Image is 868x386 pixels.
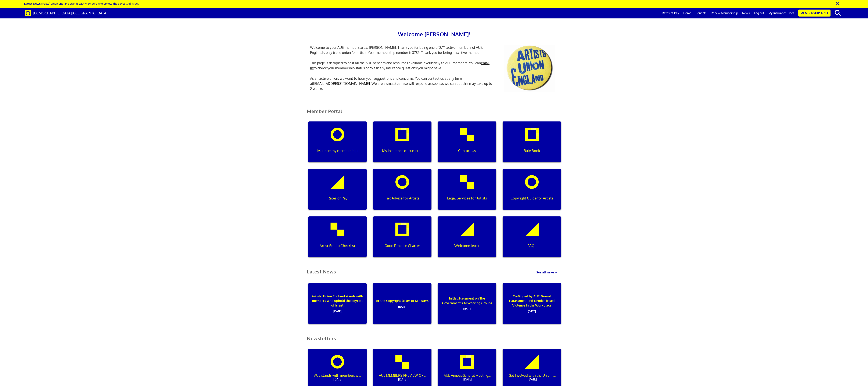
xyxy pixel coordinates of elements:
p: Initial Statement on The Government's AI Working Groups [441,283,493,324]
button: search [831,8,844,17]
p: Rule Book [506,148,558,153]
span: [DATE] [509,377,556,382]
p: Artist Studio Checklist [311,243,364,248]
a: Co-Signed by AUE: Sexual Harassment and Gender-based Violence in the Workplace[DATE] [499,283,564,331]
p: Contact Us [441,148,493,153]
span: [DATE] [444,377,492,382]
a: FAQs [499,216,564,264]
a: My insurance documents [370,121,435,169]
p: AI and Copyright letter to Ministers [376,283,428,324]
span: [DATE] [314,377,362,382]
a: Copyright Guide for Artists [499,169,564,216]
a: AI and Copyright letter to Ministers[DATE] [370,283,435,331]
a: Membership Area [798,10,831,17]
a: Renew Membership [709,8,740,18]
a: Rates of Pay [660,8,681,18]
a: Good Practice Charter [370,216,435,264]
a: Legal Services for Artists [435,169,499,216]
p: Legal Services for Artists [441,195,493,201]
span: [DATE] [379,377,427,382]
a: Manage my membership [305,121,370,169]
a: Welcome letter [435,216,499,264]
a: Initial Statement on The Government's AI Working Groups[DATE] [435,283,499,331]
p: Tax Advice for Artists [376,195,428,201]
a: Benefits [693,8,709,18]
p: Get Involved with the Union - Major Dates for Your Diary [509,371,556,382]
p: Manage my membership [311,148,364,153]
p: AUE MEMBERS PREVIEW OF THE NEW INDUSTRIA REPORT ON ARTISTS' LIVELIHOODS [379,371,427,382]
p: This page is designed to host all the AUE benefits and resources available exclusively to AUE mem... [307,60,498,71]
p: Rates of Pay [311,195,364,201]
a: My Insurance Docs [766,8,796,18]
p: AUE Annual General Meeting - get involved! [444,371,492,382]
span: [DEMOGRAPHIC_DATA][GEOGRAPHIC_DATA] [33,11,108,15]
p: FAQs [506,243,558,248]
p: Copyright Guide for Artists [506,195,558,201]
span: [DATE] [311,308,364,313]
a: Tax Advice for Artists [370,169,435,216]
span: [DATE] [506,308,558,313]
h2: Latest News [304,269,339,274]
h2: Newsletters [304,336,564,346]
strong: Latest News: [24,2,41,5]
a: Brand [DEMOGRAPHIC_DATA][GEOGRAPHIC_DATA] [22,8,111,18]
a: Rates of Pay [305,169,370,216]
a: Contact Us [435,121,499,169]
p: As an active union, we want to hear your suggestions and concerns. You can contact us at any time... [307,76,498,91]
p: Welcome letter [441,243,493,248]
p: AUE stands with members who uphold the boycott of Israel [314,371,362,382]
p: My insurance documents [376,148,428,153]
a: Rule Book [499,121,564,169]
span: [DATE] [376,303,428,309]
a: Artist Studio Checklist [305,216,370,264]
a: News [740,8,752,18]
p: Artists’ Union England stands with members who uphold the boycott of Israel [311,283,364,324]
p: Welcome to your AUE members area, [PERSON_NAME]. Thank you for being one of 2,111 active members ... [307,45,498,55]
a: [EMAIL_ADDRESS][DOMAIN_NAME] [313,81,370,86]
a: Home [681,8,693,18]
a: Artists’ Union England stands with members who uphold the boycott of Israel[DATE] [305,283,370,331]
p: Good Practice Charter [376,243,428,248]
a: Latest News:Artists’ Union England stands with members who uphold the boycott of Israel → [24,2,142,5]
h2: Member Portal [304,109,564,119]
a: See all news→ [536,265,564,275]
p: Co-Signed by AUE: Sexual Harassment and Gender-based Violence in the Workplace [506,283,558,324]
a: Log out [752,8,766,18]
h2: Welcome [PERSON_NAME]! [307,30,561,39]
span: [DATE] [441,305,493,311]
